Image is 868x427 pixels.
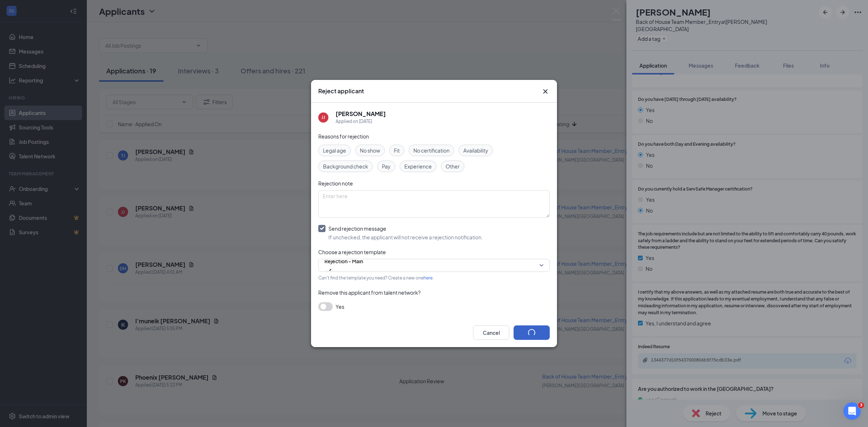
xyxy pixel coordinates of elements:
svg: Checkmark [324,266,333,275]
span: Reasons for rejection [318,133,369,140]
span: Remove this applicant from talent network? [318,289,421,296]
span: No show [360,146,380,154]
span: Rejection - Main [324,256,363,266]
iframe: Intercom live chat [843,402,861,420]
div: JJ [322,114,325,120]
span: Legal age [323,146,346,154]
svg: Cross [541,87,550,96]
div: Applied on [DATE] [336,118,386,125]
span: 3 [858,402,864,408]
a: here [424,275,433,281]
span: Fit [394,146,400,154]
span: Choose a rejection template [318,249,386,255]
span: Experience [404,162,432,170]
span: Other [446,162,460,170]
h5: [PERSON_NAME] [336,110,386,118]
button: Cancel [473,325,509,340]
span: Background check [323,162,368,170]
span: Yes [336,302,344,311]
span: Pay [382,162,391,170]
span: Rejection note [318,180,353,187]
h3: Reject applicant [318,87,364,95]
span: No certification [413,146,450,154]
span: Can't find the template you need? Create a new one . [318,275,434,281]
button: Close [541,87,550,96]
span: Availability [463,146,488,154]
